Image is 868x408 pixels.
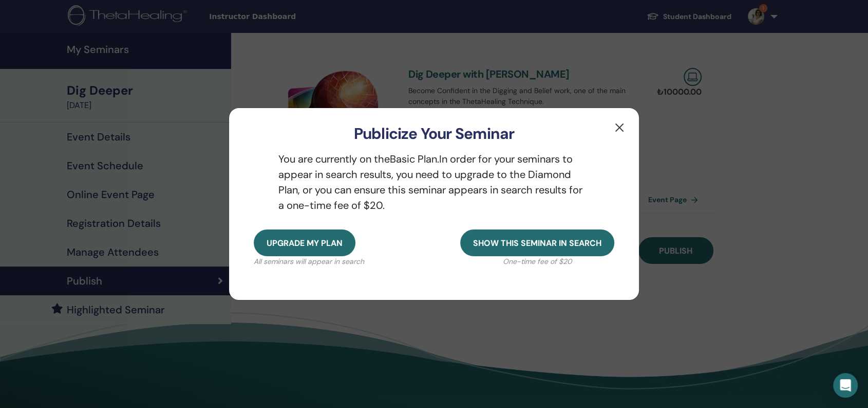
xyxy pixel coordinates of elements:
span: Upgrade my plan [267,238,343,249]
span: Show this seminar in search [473,238,601,249]
p: You are currently on the Basic Plan. In order for your seminars to appear in search results, you ... [254,151,614,213]
p: One-time fee of $20 [460,256,614,267]
h3: Publicize Your Seminar [246,125,622,143]
p: All seminars will appear in search [254,256,364,267]
div: Open Intercom Messenger [833,373,858,398]
button: Show this seminar in search [460,229,614,256]
button: Upgrade my plan [254,229,355,256]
